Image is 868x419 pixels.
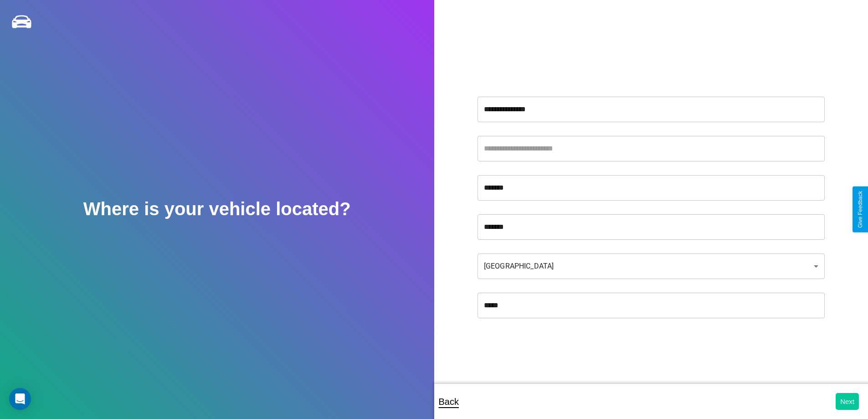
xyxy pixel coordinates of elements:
[83,199,351,219] h2: Where is your vehicle located?
[478,253,825,279] div: [GEOGRAPHIC_DATA]
[9,388,31,410] div: Open Intercom Messenger
[439,393,459,410] p: Back
[857,191,863,228] div: Give Feedback
[836,393,859,410] button: Next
